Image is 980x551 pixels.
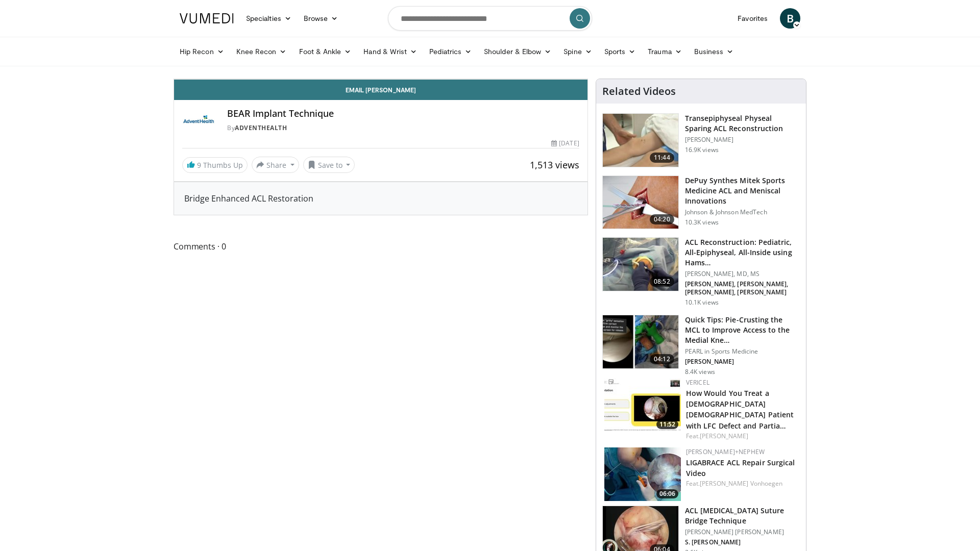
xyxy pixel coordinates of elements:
p: [PERSON_NAME], [PERSON_NAME], [PERSON_NAME], [PERSON_NAME] [685,280,800,296]
span: 06:06 [656,489,678,498]
a: 11:44 Transepiphyseal Physeal Sparing ACL Reconstruction [PERSON_NAME] 16.9K views [602,113,800,167]
div: Feat. [686,432,798,441]
a: Spine [557,41,598,62]
a: 08:52 ACL Reconstruction: Pediatric, All-Epiphyseal, All-Inside using Hams… [PERSON_NAME], MD, MS... [602,237,800,307]
span: 04:12 [650,354,674,364]
a: B [780,8,800,29]
p: 10.3K views [685,218,719,227]
div: Bridge Enhanced ACL Restoration [184,192,577,205]
button: Save to [303,157,355,173]
a: Shoulder & Elbow [478,41,557,62]
span: Comments 0 [174,240,588,253]
p: 10.1K views [685,298,719,307]
a: AdventHealth [235,123,287,132]
span: 11:44 [650,153,674,163]
p: 16.9K views [685,146,719,154]
div: Feat. [686,479,798,488]
img: 322778_0000_1.png.150x105_q85_crop-smart_upscale.jpg [603,238,678,291]
a: Trauma [642,41,688,62]
p: Johnson & Johnson MedTech [685,208,800,216]
a: Business [688,41,740,62]
img: 4677d53b-3fb6-4d41-b6b0-36edaa8048fb.150x105_q85_crop-smart_upscale.jpg [604,447,681,501]
p: PEARL in Sports Medicine [685,347,800,356]
img: AdventHealth [182,108,215,133]
h3: ACL [MEDICAL_DATA] Suture Bridge Technique [685,506,800,526]
h3: ACL Reconstruction: Pediatric, All-Epiphyseal, All-Inside using Hams… [685,237,800,268]
a: Specialties [240,8,298,29]
video-js: Video Player [174,79,587,80]
div: [DATE] [551,139,579,148]
input: Search topics, interventions [388,6,592,31]
h3: DePuy Synthes Mitek Sports Medicine ACL and Meniscal Innovations [685,176,800,206]
a: Browse [298,8,345,29]
a: Sports [598,41,642,62]
span: 04:20 [650,214,674,224]
a: Knee Recon [230,41,293,62]
img: 62f325f7-467e-4e39-9fa8-a2cb7d050ecd.150x105_q85_crop-smart_upscale.jpg [604,378,681,432]
a: Foot & Ankle [293,41,358,62]
a: How Would You Treat a [DEMOGRAPHIC_DATA] [DEMOGRAPHIC_DATA] Patient with LFC Defect and Partia… [686,388,794,430]
p: 8.4K views [685,368,715,376]
a: LIGABRACE ACL Repair Surgical Video [686,458,795,478]
img: acf1b9d9-e53c-42c8-8219-9c60b3b41c71.150x105_q85_crop-smart_upscale.jpg [603,176,678,229]
p: [PERSON_NAME] [PERSON_NAME] [685,528,800,536]
a: [PERSON_NAME]+Nephew [686,447,765,456]
a: Hand & Wrist [357,41,423,62]
p: [PERSON_NAME] [685,358,800,366]
div: By [227,123,579,133]
span: 1,513 views [530,159,579,171]
span: 9 [197,160,201,170]
a: 9 Thumbs Up [182,157,248,173]
a: Pediatrics [423,41,478,62]
h4: Related Videos [602,85,676,97]
span: 08:52 [650,277,674,287]
a: 06:06 [604,447,681,501]
a: 11:52 [604,378,681,432]
a: Favorites [731,8,774,29]
p: [PERSON_NAME], MD, MS [685,270,800,278]
button: Share [252,157,299,173]
p: [PERSON_NAME] [685,136,800,144]
img: VuMedi Logo [180,13,234,23]
p: S. [PERSON_NAME] [685,538,800,546]
a: 04:20 DePuy Synthes Mitek Sports Medicine ACL and Meniscal Innovations Johnson & Johnson MedTech ... [602,176,800,230]
a: Email [PERSON_NAME] [174,80,587,100]
img: 273358_0000_1.png.150x105_q85_crop-smart_upscale.jpg [603,114,678,167]
a: [PERSON_NAME] [700,432,748,440]
a: Hip Recon [174,41,230,62]
h3: Transepiphyseal Physeal Sparing ACL Reconstruction [685,113,800,134]
h3: Quick Tips: Pie-Crusting the MCL to Improve Access to the Medial Kne… [685,315,800,345]
h4: BEAR Implant Technique [227,108,579,119]
a: 04:12 Quick Tips: Pie-Crusting the MCL to Improve Access to the Medial Kne… PEARL in Sports Medic... [602,315,800,376]
a: [PERSON_NAME] Vonhoegen [700,479,782,488]
span: 11:52 [656,420,678,429]
a: Vericel [686,378,709,387]
img: f92306eb-e07c-405a-80a9-9492fd26bd64.150x105_q85_crop-smart_upscale.jpg [603,315,678,368]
